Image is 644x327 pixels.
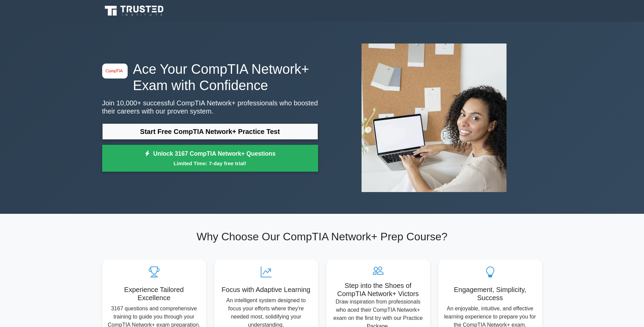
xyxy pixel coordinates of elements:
[102,99,318,115] p: Join 10,000+ successful CompTIA Network+ professionals who boosted their careers with our proven ...
[102,61,318,93] h1: Ace Your CompTIA Network+ Exam with Confidence
[102,145,318,172] a: Unlock 3167 CompTIA Network+ QuestionsLimited Time: 7-day free trial!
[102,123,318,140] a: Start Free CompTIA Network+ Practice Test
[332,281,425,298] h5: Step into the Shoes of CompTIA Network+ Victors
[102,230,542,243] h2: Why Choose Our CompTIA Network+ Prep Course?
[220,286,313,294] h5: Focus with Adaptive Learning
[111,159,310,167] small: Limited Time: 7-day free trial!
[108,286,201,302] h5: Experience Tailored Excellence
[444,286,537,302] h5: Engagement, Simplicity, Success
